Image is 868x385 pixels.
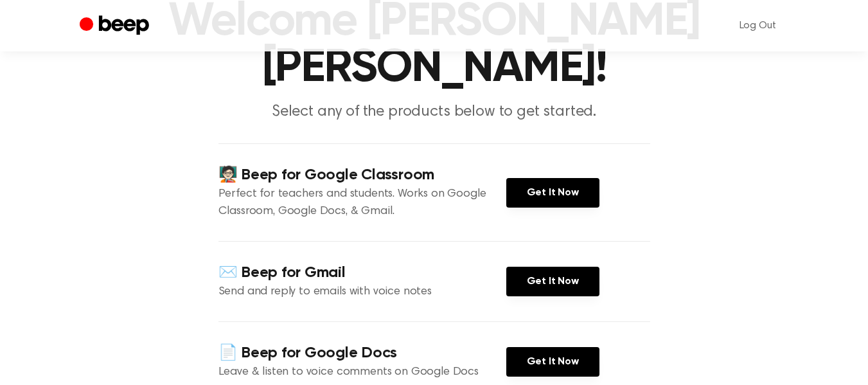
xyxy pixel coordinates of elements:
[80,13,152,39] a: Beep
[188,102,681,123] p: Select any of the products below to get started.
[218,165,506,186] h4: 🧑🏻‍🏫 Beep for Google Classroom
[218,186,506,220] p: Perfect for teachers and students. Works on Google Classroom, Google Docs, & Gmail.
[218,283,506,301] p: Send and reply to emails with voice notes
[218,364,506,381] p: Leave & listen to voice comments on Google Docs
[218,343,506,364] h4: 📄 Beep for Google Docs
[506,347,599,377] a: Get It Now
[218,262,506,283] h4: ✉️ Beep for Gmail
[506,267,599,296] a: Get It Now
[506,178,599,208] a: Get It Now
[727,10,789,41] a: Log Out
